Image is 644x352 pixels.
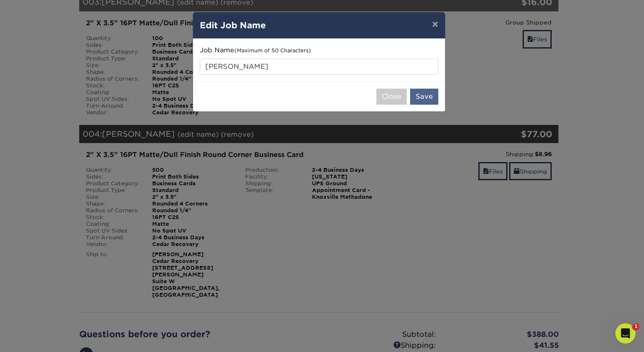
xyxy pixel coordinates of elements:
h4: Edit Job Name [200,19,438,32]
label: Job Name [200,46,311,55]
iframe: Intercom live chat [615,323,636,344]
span: 1 [633,323,639,330]
button: Close [376,89,407,105]
button: Save [410,89,438,105]
input: Descriptive Name [200,59,438,75]
button: × [425,12,445,36]
small: (Maximum of 50 Characters) [234,47,311,54]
